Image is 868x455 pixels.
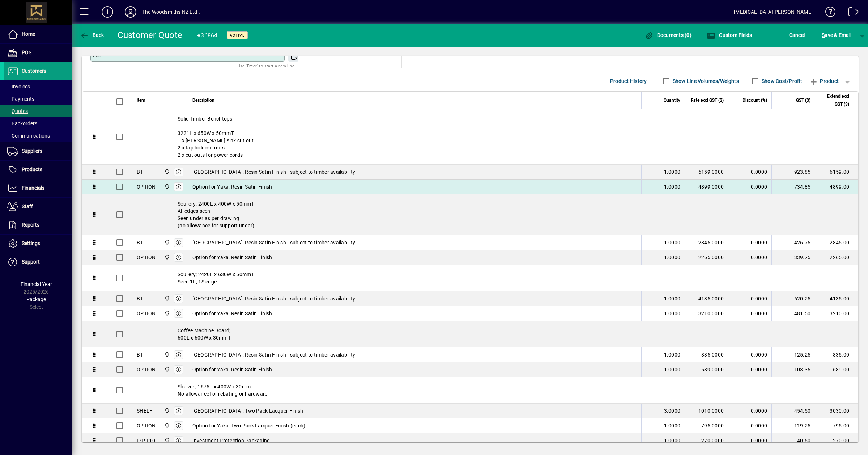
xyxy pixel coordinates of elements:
[137,351,143,358] div: BT
[771,180,815,194] td: 734.85
[815,433,858,448] td: 270.00
[809,75,839,87] span: Product
[7,133,50,139] span: Communications
[815,362,858,377] td: 689.00
[664,254,681,261] span: 1.0000
[142,6,200,18] div: The Woodsmiths NZ Ltd .
[4,235,72,253] a: Settings
[132,377,858,403] div: Shelves; 1675L x 400W x 30mmT No allowance for rebating or hardware
[728,362,771,377] td: 0.0000
[664,239,681,246] span: 1.0000
[22,203,33,209] span: Staff
[689,239,724,246] div: 2845.0000
[771,433,815,448] td: 40.50
[664,96,680,104] span: Quantity
[192,407,303,414] span: [GEOGRAPHIC_DATA], Two Pack Lacquer Finish
[743,96,767,104] span: Discount (%)
[22,259,40,265] span: Support
[96,5,119,18] button: Add
[689,310,724,317] div: 3210.0000
[7,108,28,114] span: Quotes
[843,1,859,25] a: Logout
[607,75,650,88] button: Product History
[22,167,42,172] span: Products
[137,366,156,373] div: OPTION
[664,422,681,429] span: 1.0000
[664,295,681,302] span: 1.0000
[771,250,815,265] td: 339.75
[771,306,815,321] td: 481.50
[789,29,805,41] span: Cancel
[162,422,171,430] span: The Woodsmiths
[728,250,771,265] td: 0.0000
[664,168,681,176] span: 1.0000
[689,422,724,429] div: 795.0000
[78,29,106,42] button: Back
[192,96,214,104] span: Description
[137,168,143,176] div: BT
[22,222,39,228] span: Reports
[192,437,270,444] span: Investment Protection Packaging
[162,437,171,445] span: The Woodsmiths
[4,253,72,271] a: Support
[192,351,356,358] span: [GEOGRAPHIC_DATA], Resin Satin Finish - subject to timber availability
[137,422,156,429] div: OPTION
[691,96,724,104] span: Rate excl GST ($)
[815,165,858,180] td: 6159.00
[4,161,72,179] a: Products
[728,306,771,321] td: 0.0000
[72,29,112,42] app-page-header-button: Back
[771,404,815,418] td: 454.50
[728,235,771,250] td: 0.0000
[664,407,681,414] span: 3.0000
[820,92,849,108] span: Extend excl GST ($)
[132,194,858,235] div: Scullery; 2400L x 400W x 50mmT All edges seen Seen under as per drawing (no allowance for support...
[664,437,681,444] span: 1.0000
[192,422,306,429] span: Option for Yaka, Two Pack Lacquer Finish (each)
[137,254,156,261] div: OPTION
[815,291,858,306] td: 4135.00
[137,96,145,104] span: Item
[610,75,647,87] span: Product History
[815,404,858,418] td: 3030.00
[689,183,724,190] div: 4899.0000
[728,165,771,180] td: 0.0000
[192,366,272,373] span: Option for Yaka, Resin Satin Finish
[771,291,815,306] td: 620.25
[162,366,171,374] span: The Woodsmiths
[815,306,858,321] td: 3210.00
[796,96,810,104] span: GST ($)
[689,351,724,358] div: 835.0000
[132,321,858,347] div: Coffee Machine Board; 600L x 600W x 30mmT
[22,240,40,246] span: Settings
[4,117,72,130] a: Backorders
[22,148,42,154] span: Suppliers
[815,250,858,265] td: 2265.00
[137,437,155,444] div: IPP +10
[4,93,72,105] a: Payments
[162,253,171,261] span: The Woodsmiths
[664,366,681,373] span: 1.0000
[806,75,842,88] button: Product
[671,77,739,85] label: Show Line Volumes/Weights
[760,77,802,85] label: Show Cost/Profit
[644,32,692,38] span: Documents (0)
[21,281,52,287] span: Financial Year
[689,295,724,302] div: 4135.0000
[4,80,72,93] a: Invoices
[192,310,272,317] span: Option for Yaka, Resin Satin Finish
[162,351,171,359] span: The Woodsmiths
[119,5,142,18] button: Profile
[728,418,771,433] td: 0.0000
[689,366,724,373] div: 689.0000
[664,310,681,317] span: 1.0000
[689,254,724,261] div: 2265.0000
[771,235,815,250] td: 426.75
[7,121,37,126] span: Backorders
[137,310,156,317] div: OPTION
[4,25,72,43] a: Home
[238,62,294,70] mat-hint: Use 'Enter' to start a new line
[4,198,72,216] a: Staff
[787,29,807,42] button: Cancel
[822,32,825,38] span: S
